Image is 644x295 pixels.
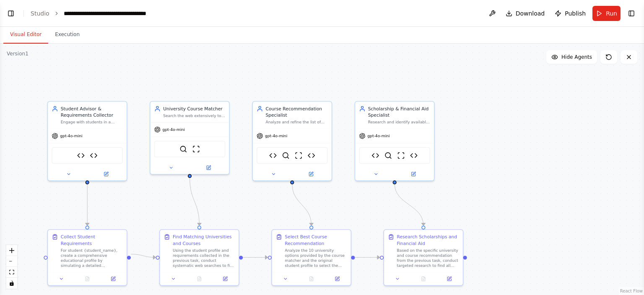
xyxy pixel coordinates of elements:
[3,26,48,44] button: Visual Editor
[252,101,332,181] div: Course Recommendation SpecialistAnalyze and refine the list of university courses found by the ma...
[6,267,17,278] button: fit view
[282,151,289,159] img: SerperDevTool
[84,184,91,225] g: Edge from 95bc6743-19ce-4d41-988b-f962179ef3d6 to d99dc430-3722-4cb7-82e7-b34115732794
[285,248,347,268] div: Analyze the 10 university options provided by the course matcher and the original student profile...
[47,229,127,286] div: Collect Student RequirementsFor student {student_name}, create a comprehensive educational profil...
[395,170,431,178] button: Open in side panel
[298,275,325,282] button: No output available
[397,234,459,247] div: Research Scholarships and Financial Aid
[47,101,127,181] div: Student Advisor & Requirements CollectorEngage with students in a friendly, supportive manner to ...
[163,105,225,112] div: University Course Matcher
[61,105,123,118] div: Student Advisor & Requirements Collector
[163,127,185,132] span: gpt-4o-mini
[265,105,327,118] div: Course Recommendation Specialist
[392,184,427,225] g: Edge from 80216067-e469-449b-b2fc-1f4becbae5c2 to fc0fe940-3a1f-4645-9a94-893a96a99fd3
[561,54,592,60] span: Hide Agents
[6,278,17,289] button: toggle interactivity
[355,101,435,181] div: Scholarship & Financial Aid SpecialistResearch and identify available scholarships, grants, finan...
[102,275,124,282] button: Open in side panel
[179,145,187,153] img: SerperDevTool
[265,133,287,138] span: gpt-4o-mini
[355,254,380,261] g: Edge from 6cb757ca-b8be-4a44-9908-e15299d8b6e3 to fc0fe940-3a1f-4645-9a94-893a96a99fd3
[150,101,230,175] div: University Course MatcherSearch the web extensively to find up to 10 universities and courses tha...
[397,248,459,268] div: Based on the specific university and course recommendation from the previous task, conduct target...
[516,9,545,18] span: Download
[620,289,643,293] a: React Flow attribution
[6,256,17,267] button: zoom out
[285,234,347,247] div: Select Best Course Recommendation
[606,9,617,18] span: Run
[265,120,327,125] div: Analyze and refine the list of university courses found by the matcher agent to identify the sing...
[367,133,390,138] span: gpt-4o-mini
[74,275,101,282] button: No output available
[60,133,82,138] span: gpt-4o-mini
[77,151,85,159] img: MongoDB Atlas Data API Tool
[371,151,379,159] img: MongoDB Atlas Data API Tool
[186,275,213,282] button: No output available
[368,120,430,125] div: Research and identify available scholarships, grants, financial aid opportunities, and special fa...
[410,275,437,282] button: No output available
[6,245,17,256] button: zoom in
[88,170,124,178] button: Open in side panel
[295,151,302,159] img: ScrapeWebsiteTool
[326,275,348,282] button: Open in side panel
[565,9,586,18] span: Publish
[383,229,463,286] div: Research Scholarships and Financial AidBased on the specific university and course recommendation...
[384,151,392,159] img: SerperDevTool
[31,9,158,18] nav: breadcrumb
[269,151,277,159] img: MongoDB Atlas Data API Tool
[368,105,430,118] div: Scholarship & Financial Aid Specialist
[438,275,460,282] button: Open in side panel
[6,245,17,289] div: React Flow controls
[61,234,123,247] div: Collect Student Requirements
[131,251,156,261] g: Edge from d99dc430-3722-4cb7-82e7-b34115732794 to c1474be5-9512-4e76-8098-8074a3faaaf0
[192,145,200,153] img: ScrapeWebsiteTool
[90,151,97,159] img: MongoDB Helper
[397,151,405,159] img: ScrapeWebsiteTool
[31,10,49,17] a: Studio
[592,6,621,21] button: Run
[214,275,236,282] button: Open in side panel
[502,6,548,21] button: Download
[271,229,351,286] div: Select Best Course RecommendationAnalyze the 10 university options provided by the course matcher...
[159,229,239,286] div: Find Matching Universities and CoursesUsing the student profile and requirements collected in the...
[289,184,314,225] g: Edge from d5086e6d-4646-432a-b7a2-17f1104395c2 to 6cb757ca-b8be-4a44-9908-e15299d8b6e3
[243,254,268,261] g: Edge from c1474be5-9512-4e76-8098-8074a3faaaf0 to 6cb757ca-b8be-4a44-9908-e15299d8b6e3
[190,164,226,171] button: Open in side panel
[293,170,329,178] button: Open in side panel
[626,8,637,19] button: Show right sidebar
[163,113,225,118] div: Search the web extensively to find up to 10 universities and courses that match the student's req...
[7,50,29,57] div: Version 1
[187,178,203,226] g: Edge from e242a27d-613d-4fb4-b7de-8152e8841b65 to c1474be5-9512-4e76-8098-8074a3faaaf0
[5,8,17,19] button: Show left sidebar
[173,234,235,247] div: Find Matching Universities and Courses
[61,248,123,268] div: For student {student_name}, create a comprehensive educational profile by simulating a detailed c...
[173,248,235,268] div: Using the student profile and requirements collected in the previous task, conduct systematic web...
[307,151,315,159] img: MongoDB Helper
[410,151,418,159] img: MongoDB Helper
[551,6,589,21] button: Publish
[546,50,597,64] button: Hide Agents
[61,120,123,125] div: Engage with students in a friendly, supportive manner to collect their educational goals, study p...
[48,26,86,44] button: Execution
